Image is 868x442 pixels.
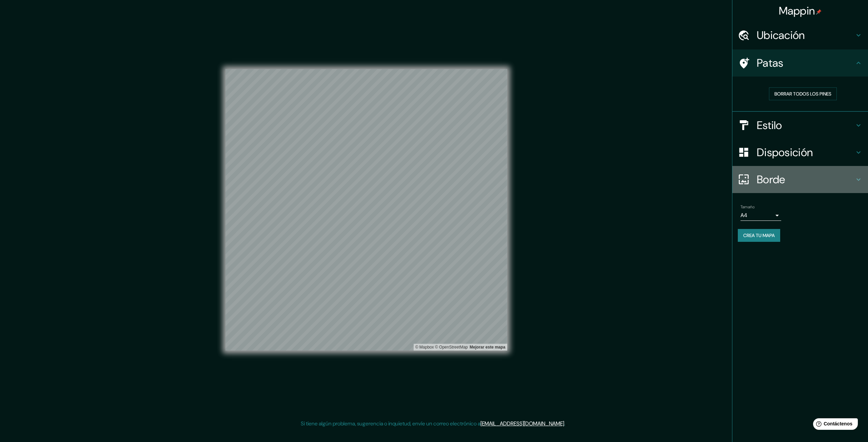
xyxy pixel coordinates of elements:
[774,91,831,97] font: Borrar todos los pines
[741,212,747,219] font: A4
[565,420,566,427] font: .
[779,4,815,18] font: Mappin
[741,210,781,221] div: A4
[301,420,480,427] font: Si tiene algún problema, sugerencia o inquietud, envíe un correo electrónico a
[757,145,813,160] font: Disposición
[757,118,782,132] font: Estilo
[415,345,434,350] a: Mapbox
[225,69,507,351] canvas: Mapa
[769,87,837,100] button: Borrar todos los pines
[566,420,568,427] font: .
[757,172,785,187] font: Borde
[732,139,868,166] div: Disposición
[470,345,505,350] font: Mejorar este mapa
[757,28,805,42] font: Ubicación
[732,112,868,139] div: Estilo
[732,22,868,49] div: Ubicación
[743,232,775,238] font: Crea tu mapa
[732,166,868,193] div: Borde
[415,345,434,350] font: © Mapbox
[435,345,468,350] font: © OpenStreetMap
[808,416,861,435] iframe: Lanzador de widgets de ayuda
[480,420,564,427] a: [EMAIL_ADDRESS][DOMAIN_NAME]
[435,345,468,350] a: Mapa de OpenStreet
[816,9,822,15] img: pin-icon.png
[738,229,780,242] button: Crea tu mapa
[741,204,754,210] font: Tamaño
[757,56,784,70] font: Patas
[732,49,868,77] div: Patas
[564,420,565,427] font: .
[470,345,505,350] a: Comentarios sobre el mapa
